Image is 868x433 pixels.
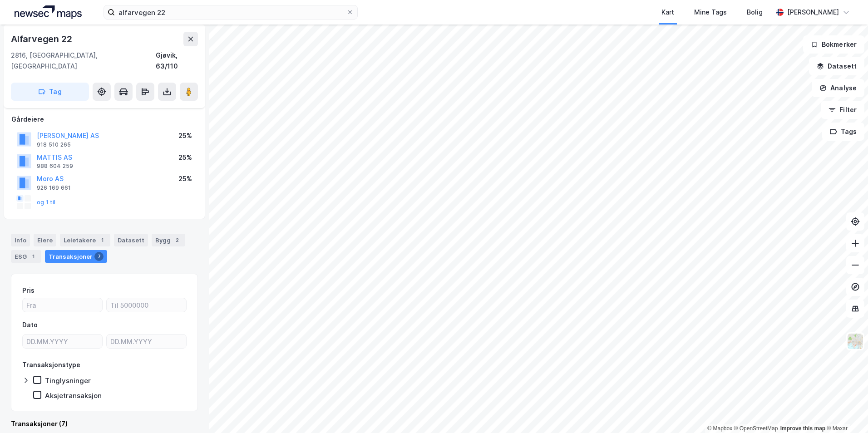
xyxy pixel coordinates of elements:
div: Dato [22,320,38,330]
div: Pris [22,285,35,296]
div: 2 [173,236,182,245]
input: DD.MM.YYYY [107,335,186,348]
img: Z [847,333,864,350]
div: Kart [661,7,674,18]
div: Eiere [34,234,56,246]
button: Bokmerker [803,35,864,54]
div: Transaksjoner (7) [11,418,198,429]
div: Aksjetransaksjon [45,391,102,400]
div: Mine Tags [694,7,727,18]
div: 988 604 259 [37,162,73,170]
div: Gjøvik, 63/110 [156,50,198,72]
div: Transaksjoner [45,250,107,263]
button: Tags [822,123,864,141]
div: [PERSON_NAME] [787,7,839,18]
div: Datasett [114,234,148,246]
div: 25% [178,152,192,163]
div: 25% [178,173,192,184]
div: Info [11,234,30,246]
a: Improve this map [780,425,825,432]
div: Bolig [747,7,763,18]
button: Analyse [812,79,864,97]
input: Søk på adresse, matrikkel, gårdeiere, leietakere eller personer [115,5,346,19]
iframe: Chat Widget [823,389,868,433]
div: 7 [94,252,104,261]
div: 25% [178,130,192,141]
div: Leietakere [60,234,110,246]
div: Bygg [152,234,185,246]
div: 1 [98,236,107,245]
input: DD.MM.YYYY [23,335,102,348]
img: logo.a4113a55bc3d86da70a041830d287a7e.svg [15,5,82,19]
input: Fra [23,298,102,312]
div: 1 [29,252,38,261]
a: OpenStreetMap [734,425,778,432]
div: Tinglysninger [45,376,91,385]
div: Transaksjonstype [22,359,80,370]
button: Filter [821,101,864,119]
div: 926 169 661 [37,184,71,192]
div: 918 510 265 [37,141,71,148]
div: Alfarvegen 22 [11,32,74,46]
button: Tag [11,83,89,101]
div: 2816, [GEOGRAPHIC_DATA], [GEOGRAPHIC_DATA] [11,50,156,72]
div: ESG [11,250,41,263]
input: Til 5000000 [107,298,186,312]
div: Gårdeiere [11,114,197,125]
button: Datasett [809,57,864,75]
a: Mapbox [707,425,732,432]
